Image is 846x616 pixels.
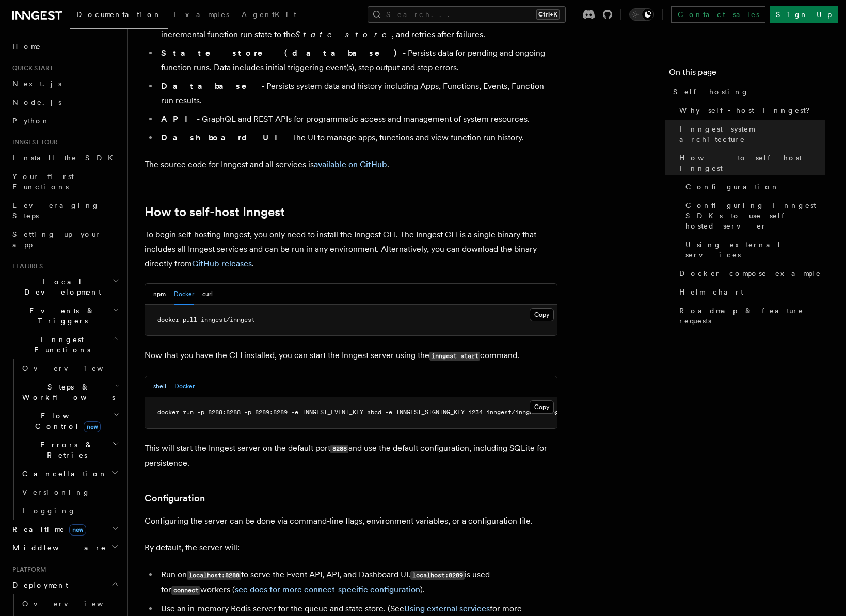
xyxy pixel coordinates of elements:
li: - GraphQL and REST APIs for programmatic access and management of system resources. [158,112,557,126]
code: inngest start [429,352,480,361]
a: Using external services [681,235,825,264]
button: shell [153,376,166,397]
p: The source code for Inngest and all services is . [145,157,557,172]
span: Flow Control [18,411,114,431]
a: Python [8,111,121,130]
a: Configuration [145,491,205,506]
span: Examples [174,10,229,19]
span: Overview [22,599,129,608]
span: Logging [22,507,76,515]
strong: API [161,114,197,124]
span: Why self-host Inngest? [679,105,817,116]
button: Inngest Functions [8,330,121,359]
code: localhost:8289 [410,571,465,580]
strong: Dashboard UI [161,133,286,142]
kbd: Ctrl+K [536,9,560,20]
h4: On this page [669,66,825,83]
button: Realtimenew [8,520,121,539]
a: Versioning [18,483,121,501]
a: Configuring Inngest SDKs to use self-hosted server [681,196,825,235]
span: Inngest tour [8,138,58,147]
span: Quick start [8,64,53,72]
span: Features [8,262,43,270]
a: Overview [18,594,121,613]
span: Your first Functions [12,172,74,191]
a: Helm chart [675,283,825,301]
button: Docker [174,284,194,305]
code: 8288 [330,445,348,453]
a: Inngest system architecture [675,120,825,149]
p: Now that you have the CLI installed, you can start the Inngest server using the command. [145,348,557,363]
a: Examples [168,3,235,28]
button: Errors & Retries [18,435,121,464]
code: connect [171,586,200,595]
span: docker pull inngest/inngest [157,316,255,323]
code: localhost:8288 [187,571,241,580]
span: Using external services [685,239,825,260]
span: docker run -p 8288:8288 -p 8289:8289 -e INNGEST_EVENT_KEY=abcd -e INNGEST_SIGNING_KEY=1234 innges... [157,409,591,416]
a: GitHub releases [192,258,252,268]
a: Contact sales [671,6,765,23]
p: To begin self-hosting Inngest, you only need to install the Inngest CLI. The Inngest CLI is a sin... [145,228,557,271]
span: Overview [22,364,129,372]
button: Flow Controlnew [18,407,121,435]
a: How to self-host Inngest [675,149,825,177]
li: - Persists data for pending and ongoing function runs. Data includes initial triggering event(s),... [158,46,557,75]
p: By default, the server will: [145,541,557,555]
a: AgentKit [235,3,302,28]
a: Configuration [681,177,825,196]
span: Setting up your app [12,230,101,249]
button: npm [153,284,166,305]
span: Realtime [8,524,86,534]
button: Toggle dark mode [629,8,654,21]
span: Node.js [12,98,61,106]
span: Next.js [12,79,61,88]
p: Configuring the server can be done via command-line flags, environment variables, or a configurat... [145,514,557,528]
span: Configuring Inngest SDKs to use self-hosted server [685,200,825,231]
a: Roadmap & feature requests [675,301,825,330]
a: Next.js [8,74,121,93]
button: Steps & Workflows [18,378,121,407]
strong: State store (database) [161,48,403,58]
span: new [84,421,101,432]
button: Deployment [8,576,121,594]
a: How to self-host Inngest [145,205,285,219]
span: Middleware [8,543,106,553]
p: This will start the Inngest server on the default port and use the default configuration, includi... [145,441,557,471]
button: Events & Triggers [8,301,121,330]
li: Run on to serve the Event API, API, and Dashboard UI. is used for workers ( ). [158,568,557,597]
span: Events & Triggers [8,305,113,326]
a: Overview [18,359,121,378]
span: Versioning [22,488,90,496]
button: Local Development [8,272,121,301]
a: see docs for more connect-specific configuration [235,585,420,594]
a: Sign Up [770,6,838,23]
span: Roadmap & feature requests [679,305,825,326]
a: Logging [18,501,121,520]
a: Setting up your app [8,225,121,254]
span: Configuration [685,182,779,192]
li: - The UI to manage apps, functions and view function run history. [158,131,557,145]
span: Home [12,41,41,52]
span: Steps & Workflows [18,382,115,402]
a: Documentation [70,3,168,29]
button: curl [202,284,213,305]
button: Copy [530,400,554,414]
li: - Persists system data and history including Apps, Functions, Events, Function run results. [158,79,557,108]
span: Documentation [76,10,162,19]
a: Self-hosting [669,83,825,101]
span: Self-hosting [673,87,749,97]
a: Why self-host Inngest? [675,101,825,120]
a: Home [8,37,121,56]
button: Middleware [8,539,121,557]
span: new [69,524,86,536]
a: Install the SDK [8,149,121,167]
span: AgentKit [242,10,296,19]
button: Docker [174,376,195,397]
span: Platform [8,565,46,574]
button: Cancellation [18,464,121,483]
a: Using external services [404,604,490,613]
span: Install the SDK [12,154,119,162]
span: How to self-host Inngest [679,153,825,173]
a: Leveraging Steps [8,196,121,225]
